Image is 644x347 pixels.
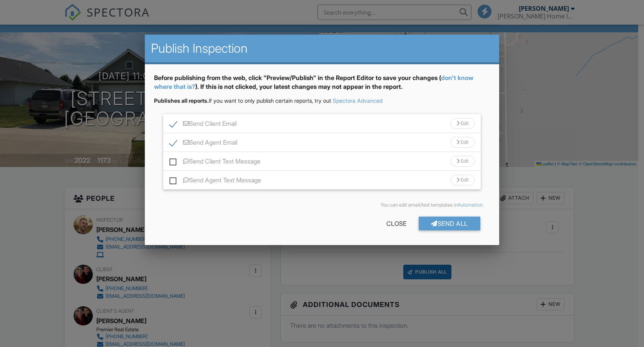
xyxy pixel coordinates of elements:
[458,202,483,208] a: Automation
[154,97,331,104] span: If you want to only publish certain reports, try out
[450,137,475,148] div: Edit
[169,139,237,148] label: Send Agent Email
[419,217,480,230] div: Send All
[333,97,382,104] a: Spectora Advanced
[169,158,260,167] label: Send Client Text Message
[450,118,475,129] div: Edit
[154,74,473,90] a: don't know where that is?
[151,41,493,56] h2: Publish Inspection
[169,177,261,186] label: Send Agent Text Message
[450,175,475,185] div: Edit
[154,97,209,104] strong: Publishes all reports.
[160,202,484,208] div: You can edit email/text templates in .
[169,120,236,130] label: Send Client Email
[450,156,475,167] div: Edit
[374,217,419,230] div: Close
[154,73,490,97] div: Before publishing from the web, click "Preview/Publish" in the Report Editor to save your changes...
